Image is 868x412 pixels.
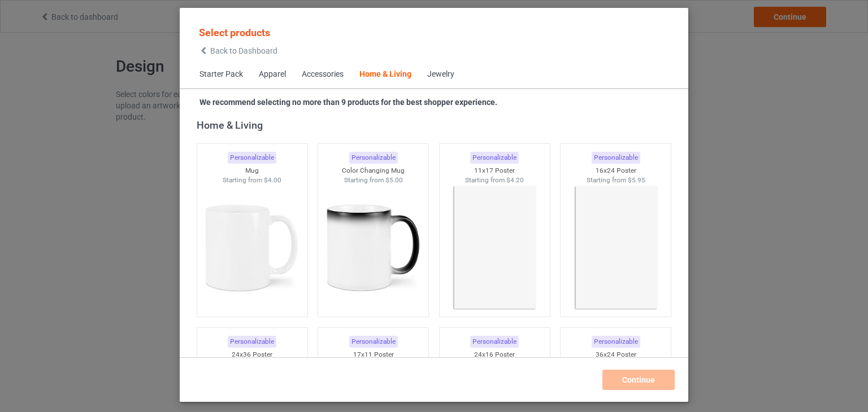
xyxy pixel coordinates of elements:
[565,185,666,311] img: regular.jpg
[506,176,524,184] span: $4.20
[561,166,671,176] div: 16x24 Poster
[561,350,671,360] div: 36x24 Poster
[318,176,428,185] div: Starting from
[628,176,645,184] span: $5.95
[197,119,676,132] div: Home & Living
[323,185,424,311] img: regular.jpg
[349,152,398,164] div: Personalizable
[199,98,497,107] strong: We recommend selecting no more than 9 products for the best shopper experience.
[259,69,286,80] div: Apparel
[228,336,276,348] div: Personalizable
[210,46,277,55] span: Back to Dashboard
[349,336,398,348] div: Personalizable
[197,166,307,176] div: Mug
[318,166,428,176] div: Color Changing Mug
[592,152,640,164] div: Personalizable
[264,176,281,184] span: $4.00
[359,69,411,80] div: Home & Living
[444,185,545,311] img: regular.jpg
[427,69,454,80] div: Jewelry
[440,350,550,360] div: 24x16 Poster
[192,61,251,88] span: Starter Pack
[197,176,307,185] div: Starting from
[470,152,519,164] div: Personalizable
[197,350,307,360] div: 24x36 Poster
[385,176,403,184] span: $5.00
[440,166,550,176] div: 11x17 Poster
[202,185,303,311] img: regular.jpg
[228,152,276,164] div: Personalizable
[592,336,640,348] div: Personalizable
[318,350,428,360] div: 17x11 Poster
[199,27,270,38] span: Select products
[440,176,550,185] div: Starting from
[561,176,671,185] div: Starting from
[470,336,519,348] div: Personalizable
[302,69,344,80] div: Accessories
